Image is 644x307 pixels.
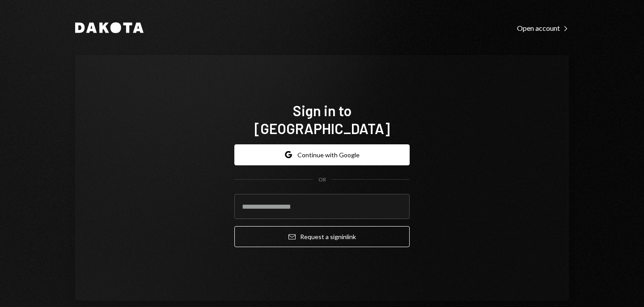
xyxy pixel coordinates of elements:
[234,226,410,247] button: Request a signinlink
[234,101,410,137] h1: Sign in to [GEOGRAPHIC_DATA]
[517,23,569,33] a: Open account
[318,176,326,184] div: OR
[234,144,410,165] button: Continue with Google
[517,24,569,33] div: Open account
